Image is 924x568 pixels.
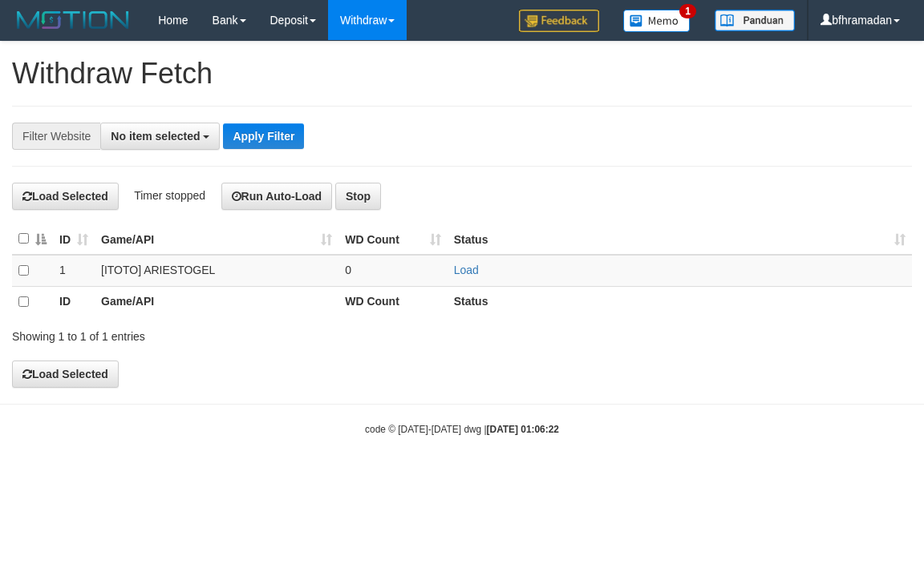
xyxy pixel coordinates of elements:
[345,264,351,276] span: 0
[679,4,696,18] span: 1
[53,255,95,287] td: 1
[12,58,912,90] h1: Withdraw Fetch
[12,361,119,388] button: Load Selected
[221,183,333,210] button: Run Auto-Load
[111,130,200,143] span: No item selected
[623,10,691,32] img: Button%20Memo.svg
[448,286,912,317] th: Status
[12,322,373,344] div: Showing 1 to 1 of 1 entries
[448,224,912,255] th: Status: activate to sort column ascending
[365,424,559,435] small: code © [DATE]-[DATE] dwg |
[519,10,599,32] img: Feedback.jpg
[335,183,381,210] button: Stop
[338,286,447,317] th: WD Count
[95,286,338,317] th: Game/API
[12,8,134,32] img: MOTION_logo.png
[100,123,220,150] button: No item selected
[223,123,304,149] button: Apply Filter
[487,424,559,435] strong: [DATE] 01:06:22
[95,224,338,255] th: Game/API: activate to sort column ascending
[53,286,95,317] th: ID
[454,264,479,276] a: Load
[12,183,119,210] button: Load Selected
[12,123,100,150] div: Filter Website
[134,189,205,202] span: Timer stopped
[715,10,795,31] img: panduan.png
[338,224,447,255] th: WD Count: activate to sort column ascending
[95,255,338,287] td: [ITOTO] ARIESTOGEL
[53,224,95,255] th: ID: activate to sort column ascending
